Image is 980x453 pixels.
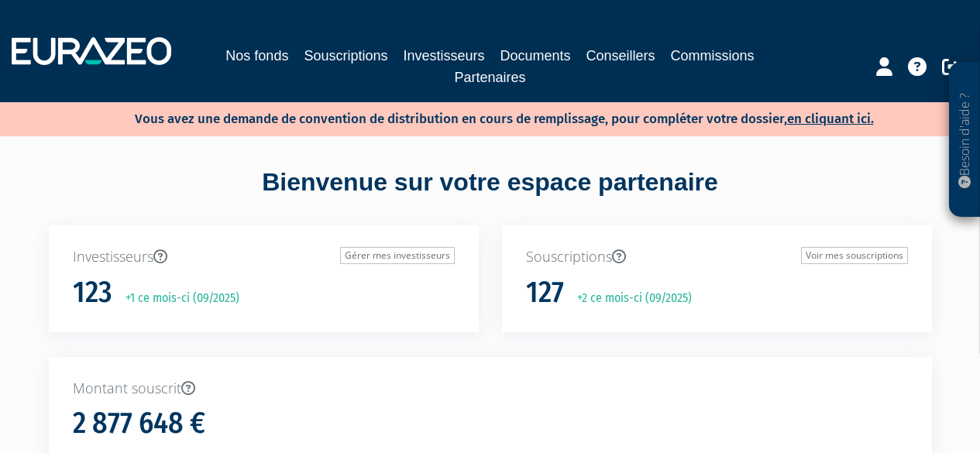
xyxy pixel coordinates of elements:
p: Vous avez une demande de convention de distribution en cours de remplissage, pour compléter votre... [90,106,874,129]
h1: 2 877 648 € [73,407,205,440]
a: Nos fonds [225,45,288,67]
a: Souscriptions [304,45,387,67]
a: en cliquant ici. [787,111,874,127]
p: Montant souscrit [73,379,908,399]
h1: 123 [73,276,112,309]
p: +1 ce mois-ci (09/2025) [115,290,239,307]
h1: 127 [526,276,564,309]
a: Partenaires [454,67,525,88]
p: Besoin d'aide ? [956,70,974,210]
a: Voir mes souscriptions [801,247,908,264]
a: Commissions [671,45,755,67]
a: Documents [500,45,571,67]
p: +2 ce mois-ci (09/2025) [566,290,692,307]
p: Investisseurs [73,247,455,267]
p: Souscriptions [526,247,908,267]
a: Investisseurs [403,45,484,67]
img: 1732889491-logotype_eurazeo_blanc_rvb.png [12,37,171,65]
a: Conseillers [586,45,655,67]
div: Bienvenue sur votre espace partenaire [37,165,944,225]
a: Gérer mes investisseurs [340,247,455,264]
